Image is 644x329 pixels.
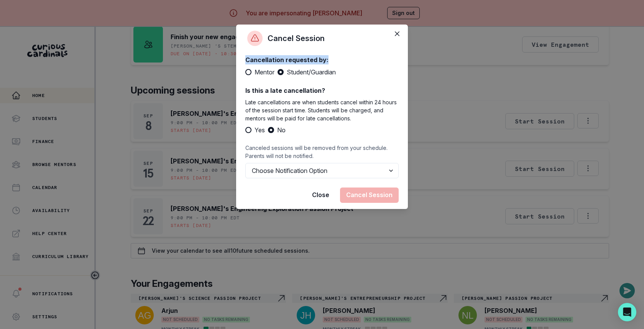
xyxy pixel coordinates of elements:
[277,125,286,135] span: No
[618,303,636,321] div: Open Intercom Messenger
[287,67,336,77] span: Student/Guardian
[245,55,399,64] p: Cancellation requested by:
[268,33,325,44] p: Cancel Session
[245,144,399,160] p: Canceled sessions will be removed from your schedule. Parents will not be notified.
[306,188,335,203] button: Close
[255,67,274,77] span: Mentor
[255,125,265,135] span: Yes
[245,86,399,95] p: Is this a late cancellation?
[245,98,399,122] p: Late cancellations are when students cancel within 24 hours of the session start time. Students w...
[391,28,403,40] button: Close
[340,188,399,203] button: Cancel Session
